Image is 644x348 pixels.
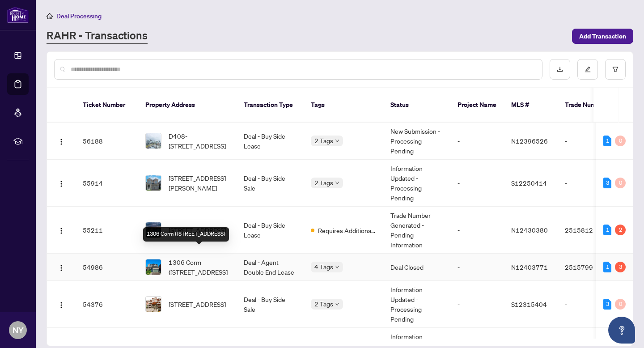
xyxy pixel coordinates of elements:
img: Logo [58,264,65,272]
img: thumbnail-img [146,297,161,312]
td: - [558,123,620,160]
button: edit [577,59,598,80]
th: Project Name [450,88,504,123]
div: 2 [615,225,626,235]
span: edit [585,66,591,72]
span: down [335,139,339,143]
img: thumbnail-img [146,175,161,191]
td: 2515799 [558,254,620,281]
a: RAHR - Transactions [47,28,148,44]
span: filter [612,66,619,72]
span: 2 Tags [314,136,333,146]
th: Tags [304,88,383,123]
td: Deal - Buy Side Lease [237,207,304,254]
th: Ticket Number [76,88,138,123]
td: Deal - Buy Side Lease [237,123,304,160]
th: MLS # [504,88,558,123]
img: Logo [58,227,65,234]
td: Trade Number Generated - Pending Information [383,207,450,254]
th: Property Address [138,88,237,123]
span: N12430380 [511,226,548,234]
div: 1 [603,225,611,235]
button: Logo [54,260,68,274]
td: 56188 [76,123,138,160]
button: Logo [54,297,68,311]
span: Add Transaction [579,29,626,43]
td: Deal - Buy Side Sale [237,160,304,207]
button: Logo [54,134,68,148]
span: 4 Tags [314,262,333,272]
td: 54376 [76,281,138,328]
td: - [450,160,504,207]
div: 0 [615,299,626,310]
span: 2 Tags [314,299,333,309]
th: Transaction Type [237,88,304,123]
button: download [550,59,570,80]
span: [STREET_ADDRESS][PERSON_NAME] [169,173,229,193]
span: [STREET_ADDRESS] [169,299,226,309]
td: - [450,123,504,160]
div: 1306 Corm ([STREET_ADDRESS] [143,227,229,242]
td: - [450,281,504,328]
div: 0 [615,136,626,146]
div: 3 [603,178,611,188]
td: - [450,254,504,281]
td: Deal - Agent Double End Lease [237,254,304,281]
button: filter [605,59,626,80]
span: 1306 Corm ([STREET_ADDRESS] [169,257,229,277]
img: Logo [58,180,65,187]
td: - [558,160,620,207]
td: Information Updated - Processing Pending [383,160,450,207]
span: S12315404 [511,300,547,308]
img: thumbnail-img [146,259,161,275]
div: 1 [603,136,611,146]
div: 1 [603,262,611,272]
button: Logo [54,176,68,190]
span: down [335,302,339,306]
span: down [335,265,339,269]
button: Add Transaction [572,29,633,44]
span: Requires Additional Docs [318,225,376,235]
div: 3 [615,262,626,272]
span: N12403771 [511,263,548,271]
td: Information Updated - Processing Pending [383,281,450,328]
img: Logo [58,138,65,145]
span: NY [13,324,24,336]
th: Trade Number [558,88,620,123]
div: 0 [615,178,626,188]
td: New Submission - Processing Pending [383,123,450,160]
span: S12250414 [511,179,547,187]
span: D408-[STREET_ADDRESS] [169,131,229,151]
span: [STREET_ADDRESS] [169,225,226,235]
td: - [450,207,504,254]
img: Logo [58,301,65,309]
td: 54986 [76,254,138,281]
span: Deal Processing [56,12,102,20]
img: thumbnail-img [146,133,161,149]
td: 2515812 [558,207,620,254]
button: Logo [54,223,68,237]
img: logo [7,7,29,23]
span: home [47,13,53,19]
span: down [335,181,339,185]
button: Open asap [608,317,635,344]
td: Deal - Buy Side Sale [237,281,304,328]
th: Status [383,88,450,123]
span: 2 Tags [314,178,333,188]
img: thumbnail-img [146,222,161,238]
span: download [557,66,563,72]
td: 55914 [76,160,138,207]
td: Deal Closed [383,254,450,281]
div: 3 [603,299,611,310]
span: N12396526 [511,137,548,145]
td: 55211 [76,207,138,254]
td: - [558,281,620,328]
